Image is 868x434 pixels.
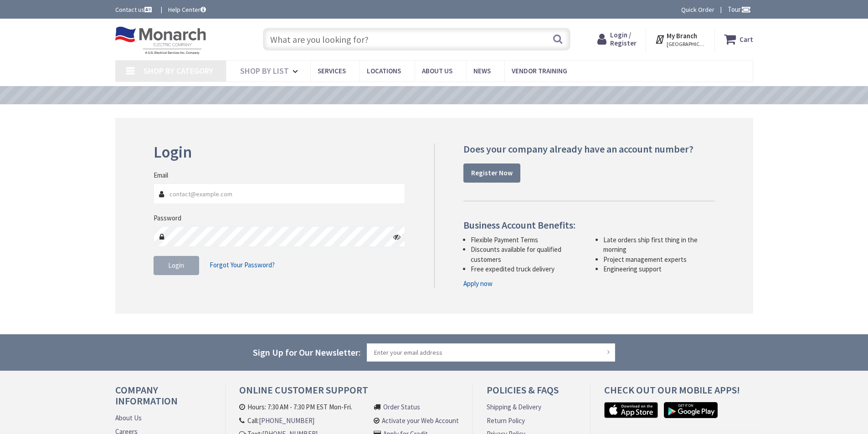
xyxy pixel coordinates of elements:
[239,384,459,402] h4: Online Customer Support
[393,233,401,240] i: Click here to show/hide password
[471,245,582,264] li: Discounts available for qualified customers
[487,384,576,402] h4: Policies & FAQs
[487,402,541,412] a: Shipping & Delivery
[367,66,401,75] span: Locations
[382,416,459,425] a: Activate your Web Account
[724,31,753,47] a: Cart
[473,66,491,75] span: News
[603,255,715,264] li: Project management experts
[115,413,142,423] a: About Us
[463,143,715,154] h4: Does your company already have an account number?
[512,66,567,75] span: Vendor Training
[655,31,705,47] div: My Branch [GEOGRAPHIC_DATA], [GEOGRAPHIC_DATA]
[210,256,275,274] a: Forgot Your Password?
[603,235,715,255] li: Late orders ship first thing in the morning
[168,5,206,14] a: Help Center
[144,66,213,76] span: Shop By Category
[154,213,181,223] label: Password
[383,402,420,412] a: Order Status
[263,28,570,51] input: What are you looking for?
[667,31,697,40] strong: My Branch
[354,91,514,101] a: VIEW OUR VIDEO TRAINING LIBRARY
[210,260,275,269] span: Forgot Your Password?
[463,279,493,288] a: Apply now
[259,416,314,425] a: [PHONE_NUMBER]
[154,143,406,161] h2: Login
[597,31,637,47] a: Login / Register
[471,264,582,274] li: Free expedited truck delivery
[463,220,715,230] h4: Business Account Benefits:
[471,168,513,177] strong: Register Now
[603,264,715,274] li: Engineering support
[487,416,525,425] a: Return Policy
[253,347,361,358] span: Sign Up for Our Newsletter:
[463,163,520,183] a: Register Now
[728,5,751,14] span: Tour
[667,41,705,48] span: [GEOGRAPHIC_DATA], [GEOGRAPHIC_DATA]
[239,402,365,412] li: Hours: 7:30 AM - 7:30 PM EST Mon-Fri.
[610,31,637,47] span: Login / Register
[367,343,616,362] input: Enter your email address
[471,235,582,245] li: Flexible Payment Terms
[422,66,452,75] span: About Us
[154,170,168,180] label: Email
[115,384,211,413] h4: Company Information
[239,416,365,425] li: Call:
[318,66,346,75] span: Services
[154,184,406,204] input: Email
[115,5,154,14] a: Contact us
[740,31,753,47] strong: Cart
[168,261,184,270] span: Login
[604,384,760,402] h4: Check out Our Mobile Apps!
[154,256,199,275] button: Login
[240,66,289,76] span: Shop By List
[681,5,714,14] a: Quick Order
[115,26,206,55] img: Monarch Electric Company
